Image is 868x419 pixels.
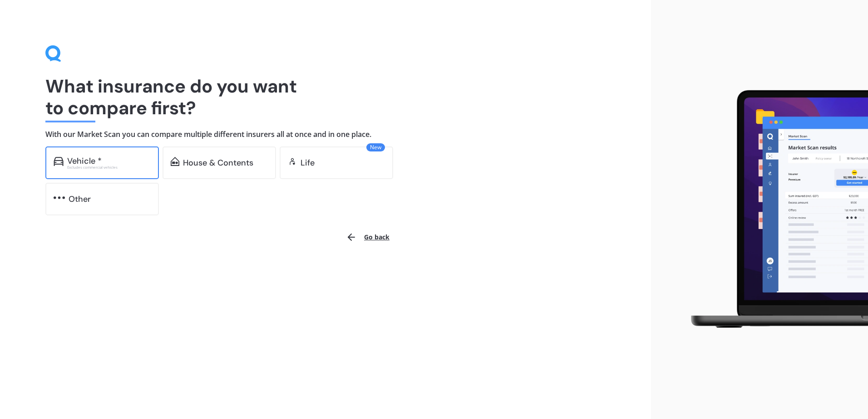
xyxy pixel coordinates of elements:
[45,130,606,139] h4: With our Market Scan you can compare multiple different insurers all at once and in one place.
[45,75,606,119] h1: What insurance do you want to compare first?
[54,157,64,166] img: car.f15378c7a67c060ca3f3.svg
[183,158,253,167] div: House & Contents
[69,195,91,204] div: Other
[366,143,385,151] span: New
[54,193,65,202] img: other.81dba5aafe580aa69f38.svg
[301,158,315,167] div: Life
[67,166,151,169] div: Excludes commercial vehicles
[340,226,395,248] button: Go back
[288,157,297,166] img: life.f720d6a2d7cdcd3ad642.svg
[171,157,179,166] img: home-and-contents.b802091223b8502ef2dd.svg
[67,156,102,166] div: Vehicle *
[678,85,868,334] img: laptop.webp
